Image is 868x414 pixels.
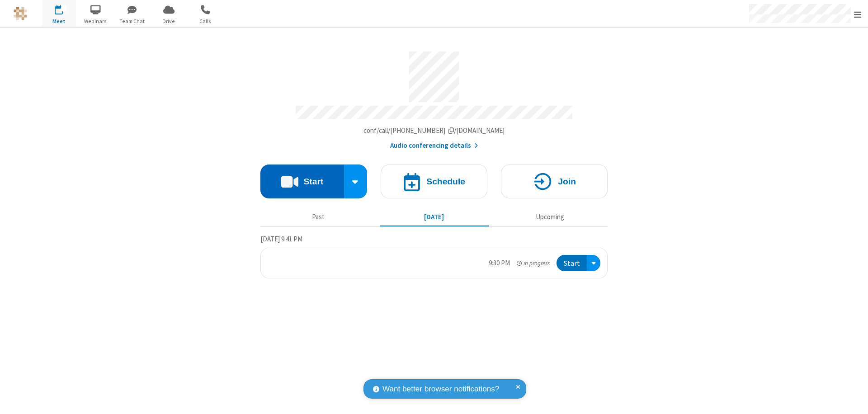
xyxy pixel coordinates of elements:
[382,383,499,395] span: Want better browser notifications?
[260,45,608,151] section: Account details
[260,234,608,279] section: Today's Meetings
[390,141,478,151] button: Audio conferencing details
[344,165,368,198] div: Start conference options
[79,17,113,25] span: Webinars
[501,165,608,198] button: Join
[115,17,149,25] span: Team Chat
[260,235,302,243] span: [DATE] 9:41 PM
[14,7,27,20] img: QA Selenium DO NOT DELETE OR CHANGE
[517,259,550,268] em: in progress
[495,208,604,226] button: Upcoming
[489,258,510,268] div: 9:30 PM
[264,208,373,226] button: Past
[42,17,76,25] span: Meet
[260,165,344,198] button: Start
[380,208,489,226] button: [DATE]
[152,17,186,25] span: Drive
[363,126,505,135] span: Copy my meeting room link
[303,177,323,186] h4: Start
[558,177,576,186] h4: Join
[363,126,505,136] button: Copy my meeting room linkCopy my meeting room link
[189,17,222,25] span: Calls
[557,255,587,272] button: Start
[61,5,67,12] div: 1
[587,255,600,272] div: Open menu
[426,177,465,186] h4: Schedule
[381,165,487,198] button: Schedule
